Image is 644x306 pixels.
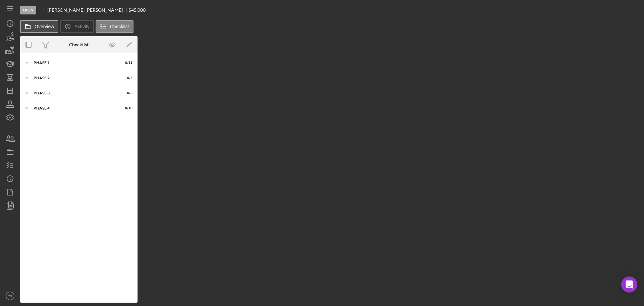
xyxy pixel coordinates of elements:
[69,42,89,47] div: Checklist
[74,24,89,29] label: Activity
[34,61,116,65] div: Phase 1
[120,106,132,110] div: 0 / 10
[60,20,94,33] button: Activity
[621,276,637,293] div: Open Intercom Messenger
[3,289,17,303] button: TR
[120,76,132,80] div: 0 / 4
[20,6,36,14] div: Open
[35,24,54,29] label: Overview
[110,24,129,29] label: Checklist
[34,106,116,110] div: Phase 4
[120,61,132,65] div: 0 / 11
[8,294,12,298] text: TR
[120,91,132,95] div: 0 / 3
[128,7,146,13] span: $45,000
[34,76,116,80] div: Phase 2
[47,7,128,13] div: [PERSON_NAME] [PERSON_NAME]
[34,91,116,95] div: Phase 3
[96,20,133,33] button: Checklist
[20,20,58,33] button: Overview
